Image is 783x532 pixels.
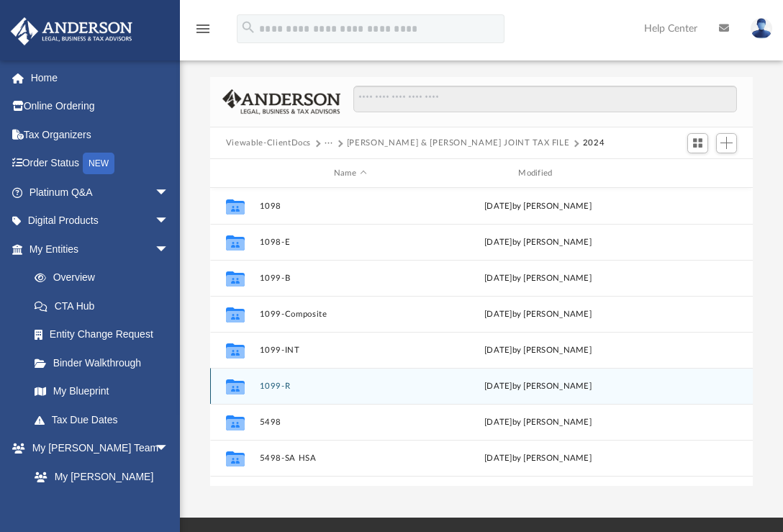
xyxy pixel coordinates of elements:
div: id [635,167,736,180]
span: arrow_drop_down [155,178,184,207]
button: 1099-INT [259,346,440,355]
button: [PERSON_NAME] & [PERSON_NAME] JOINT TAX FILE [347,137,570,150]
span: [DATE] [484,274,512,282]
button: Switch to Grid View [687,133,709,153]
div: NEW [83,153,114,174]
a: Digital Productsarrow_drop_down [10,207,191,235]
a: Entity Change Request [20,320,191,349]
button: 1099-R [259,382,440,391]
button: 1099-Composite [259,310,440,319]
a: My Blueprint [20,377,184,406]
a: My [PERSON_NAME] Team [20,462,176,508]
a: Home [10,63,191,92]
span: [DATE] [484,202,512,210]
div: by [PERSON_NAME] [447,344,628,357]
div: by [PERSON_NAME] [447,380,628,393]
button: 5498 [259,418,440,427]
a: CTA Hub [20,292,191,320]
a: menu [194,27,212,37]
a: My [PERSON_NAME] Teamarrow_drop_down [10,434,184,463]
button: Viewable-ClientDocs [226,137,311,150]
span: [DATE] [484,418,512,426]
button: 2024 [583,137,605,150]
span: [DATE] [484,382,512,390]
img: Anderson Advisors Platinum Portal [6,17,137,45]
div: Modified [447,167,629,180]
span: arrow_drop_down [155,434,184,464]
a: My Entitiesarrow_drop_down [10,235,191,263]
button: 1098 [259,202,440,211]
div: by [PERSON_NAME] [447,416,628,429]
span: [DATE] [484,346,512,354]
span: [DATE] [484,238,512,246]
div: by [PERSON_NAME] [447,236,628,249]
span: arrow_drop_down [155,235,184,264]
span: [DATE] [484,310,512,318]
div: by [PERSON_NAME] [447,200,628,213]
a: Binder Walkthrough [20,348,191,377]
i: search [240,19,256,35]
a: Online Ordering [10,92,191,121]
a: Overview [20,263,191,292]
a: Tax Organizers [10,120,191,149]
a: Tax Due Dates [20,405,191,434]
a: Platinum Q&Aarrow_drop_down [10,178,191,207]
span: arrow_drop_down [155,207,184,236]
div: id [217,167,253,180]
button: 1099-B [259,274,440,283]
span: [DATE] [484,454,512,462]
button: 1098-E [259,238,440,247]
button: ··· [325,137,334,150]
div: by [PERSON_NAME] [447,272,628,285]
img: User Pic [751,18,772,39]
button: 5498-SA HSA [259,454,440,463]
button: Add [716,133,738,153]
div: by [PERSON_NAME] [447,452,628,465]
div: Name [258,167,440,180]
div: grid [210,188,753,486]
a: Order StatusNEW [10,149,191,179]
input: Search files and folders [353,86,738,113]
div: by [PERSON_NAME] [447,308,628,321]
i: menu [194,20,212,37]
